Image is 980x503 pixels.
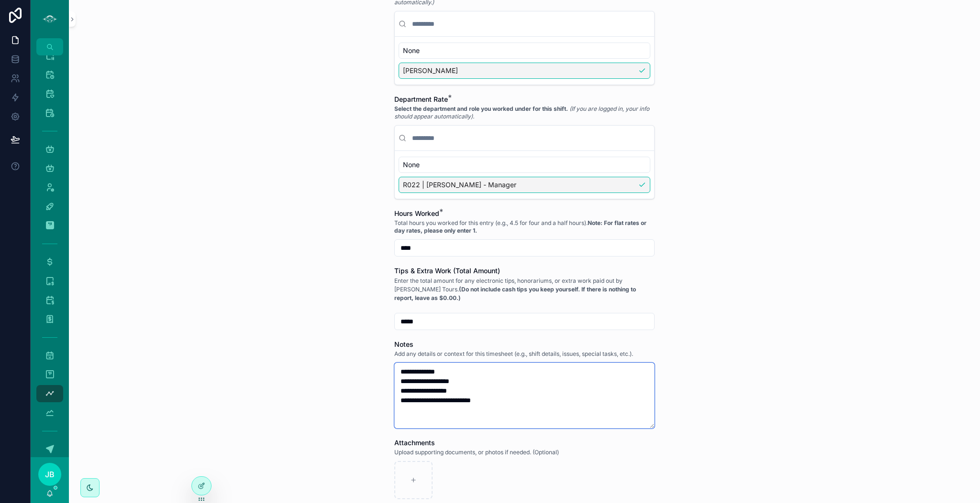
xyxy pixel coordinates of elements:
span: Add any details or context for this timesheet (e.g., shift details, issues, special tasks, etc.). [394,350,633,358]
strong: Note: For flat rates or day rates, please only enter 1. [394,219,646,234]
span: Total hours you worked for this entry (e.g., 4.5 for four and a half hours). [394,219,655,235]
div: None [399,157,650,173]
span: Notes [394,340,413,348]
span: R022 | [PERSON_NAME] - Manager [403,180,516,190]
span: Department Rate [394,95,448,103]
div: None [399,43,650,59]
p: Enter the total amount for any electronic tips, honorariums, or extra work paid out by [PERSON_NA... [394,277,655,302]
span: [PERSON_NAME] [403,66,458,75]
span: Tips & Extra Work (Total Amount) [394,267,500,275]
span: Attachments [394,439,435,447]
div: Suggestions [395,37,654,85]
div: scrollable content [31,55,69,457]
em: (If you are logged in, your info should appear automatically). [394,105,649,120]
span: Hours Worked [394,209,439,217]
img: App logo [42,11,57,27]
span: JB [45,469,55,480]
strong: Select the department and role you worked under for this shift. [394,105,568,112]
strong: (Do not include cash tips you keep yourself. If there is nothing to report, leave as $0.00.) [394,286,636,301]
div: Suggestions [395,151,654,199]
span: Upload supporting documents, or photos if needed. (Optional) [394,449,559,456]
